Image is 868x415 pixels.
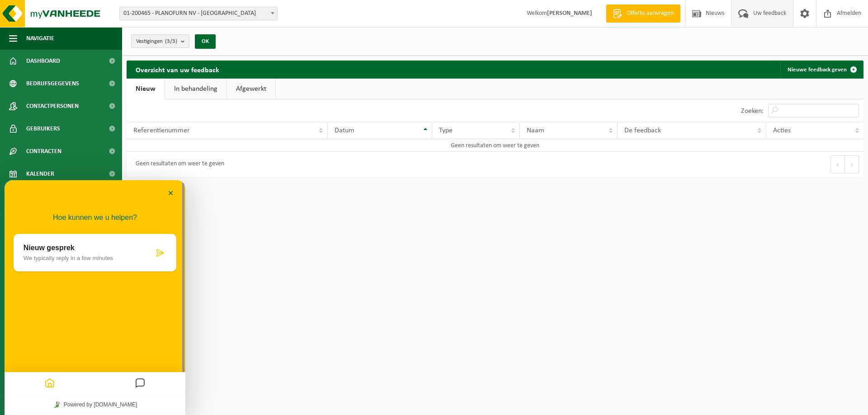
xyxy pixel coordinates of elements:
a: In behandeling [165,79,226,99]
button: Messages [128,195,143,212]
div: Geen resultaten om weer te geven [131,156,224,173]
span: Gebruikers [26,117,60,140]
button: Home [38,195,53,212]
span: Navigatie [26,27,54,50]
button: Previous [830,155,845,173]
count: (3/3) [165,38,177,44]
span: Datum [335,127,354,134]
span: Bedrijfsgegevens [26,72,79,95]
a: Offerte aanvragen [606,5,680,23]
span: Acties [773,127,791,134]
span: De feedback [624,127,661,134]
td: Geen resultaten om weer te geven [127,139,863,152]
img: Tawky_16x16.svg [49,221,56,228]
label: Zoeken: [741,107,764,115]
span: Type [439,127,453,134]
a: Nieuwe feedback geven [780,61,863,79]
a: Afgewerkt [227,79,275,99]
span: Contactpersonen [26,95,79,117]
span: Vestigingen [136,35,177,48]
h2: Overzicht van uw feedback [127,61,228,78]
span: 01-200465 - PLANOFURN NV - WAREGEM [119,7,278,20]
span: 01-200465 - PLANOFURN NV - WAREGEM [120,7,277,20]
button: Next [845,155,859,173]
span: Kalender [26,163,54,185]
a: Nieuw [127,79,165,99]
span: Naam [527,127,544,134]
a: Powered by [DOMAIN_NAME] [46,219,136,230]
span: Dashboard [26,50,60,72]
span: Offerte aanvragen [624,9,676,18]
button: OK [195,34,216,49]
span: Referentienummer [133,127,190,134]
span: Contracten [26,140,61,163]
strong: [PERSON_NAME] [547,10,592,17]
button: Vestigingen(3/3) [131,34,189,48]
iframe: chat widget [5,180,185,415]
